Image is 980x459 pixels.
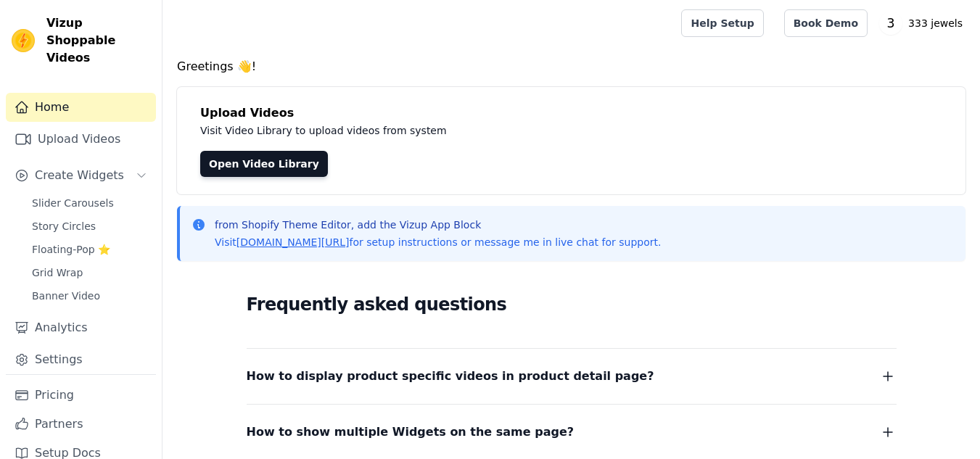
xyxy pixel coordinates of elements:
[215,218,661,232] p: from Shopify Theme Editor, add the Vizup App Block
[236,236,350,248] a: [DOMAIN_NAME][URL]
[247,422,897,442] button: How to show multiple Widgets on the same page?
[6,313,156,342] a: Analytics
[6,93,156,122] a: Home
[6,345,156,374] a: Settings
[247,366,897,386] button: How to display product specific videos in product detail page?
[6,125,156,154] a: Upload Videos
[12,29,35,52] img: Vizup
[6,381,156,410] a: Pricing
[23,239,156,260] a: Floating-Pop ⭐
[784,9,868,37] a: Book Demo
[6,410,156,439] a: Partners
[247,290,897,319] h2: Frequently asked questions
[215,235,661,249] p: Visit for setup instructions or message me in live chat for support.
[200,104,942,122] h4: Upload Videos
[247,422,575,442] span: How to show multiple Widgets on the same page?
[879,10,968,36] button: 3 333 jewels
[46,15,150,67] span: Vizup Shoppable Videos
[200,151,328,177] a: Open Video Library
[177,58,965,75] h4: Greetings 👋!
[32,219,96,233] span: Story Circles
[887,16,895,30] text: 3
[6,161,156,190] button: Create Widgets
[32,196,114,210] span: Slider Carousels
[247,366,654,386] span: How to display product specific videos in product detail page?
[35,167,124,184] span: Create Widgets
[23,286,156,306] a: Banner Video
[681,9,763,37] a: Help Setup
[200,122,850,139] p: Visit Video Library to upload videos from system
[23,193,156,213] a: Slider Carousels
[902,10,968,36] p: 333 jewels
[32,289,100,303] span: Banner Video
[23,262,156,283] a: Grid Wrap
[23,216,156,236] a: Story Circles
[32,265,83,280] span: Grid Wrap
[32,242,110,257] span: Floating-Pop ⭐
